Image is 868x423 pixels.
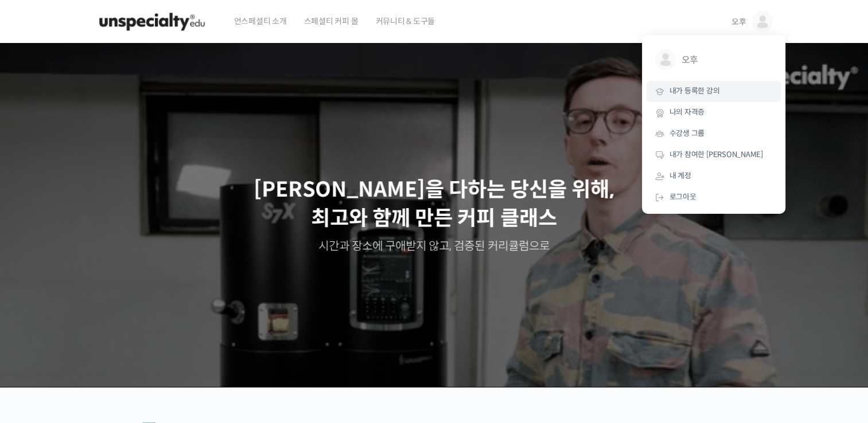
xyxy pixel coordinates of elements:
span: 로그아웃 [670,192,696,202]
span: 오후 [731,17,746,27]
span: 대화 [105,359,119,369]
a: 내 계정 [647,166,781,187]
a: 나의 자격증 [647,102,781,123]
a: 내가 등록한 강의 [647,81,781,102]
a: 오후 [647,41,781,81]
span: 수강생 그룹 [670,128,705,138]
a: 홈 [3,342,76,370]
a: 내가 참여한 [PERSON_NAME] [647,144,781,166]
a: 설정 [148,342,220,370]
span: 내가 등록한 강의 [670,86,720,96]
span: 내가 참여한 [PERSON_NAME] [670,150,763,159]
span: 오후 [682,49,766,71]
span: 내 계정 [670,171,691,181]
a: 수강생 그룹 [647,123,781,144]
span: 설정 [177,359,191,368]
span: 나의 자격증 [670,107,705,117]
a: 로그아웃 [647,187,781,208]
p: 시간과 장소에 구애받지 않고, 검증된 커리큘럼으로 [11,238,857,254]
p: [PERSON_NAME]을 다하는 당신을 위해, 최고와 함께 만든 커피 클래스 [11,175,857,233]
span: 홈 [36,359,43,368]
a: 대화 [76,342,148,370]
